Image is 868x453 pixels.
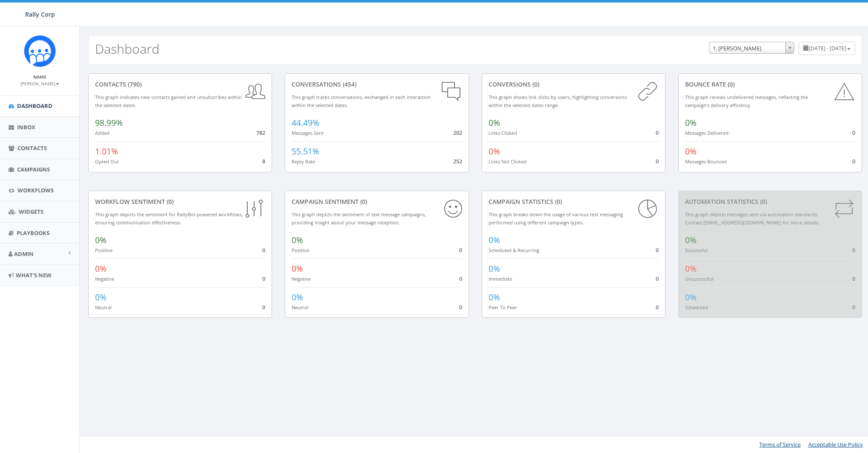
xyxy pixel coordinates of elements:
[292,304,308,311] small: Neutral
[292,235,303,246] span: 0%
[95,263,107,274] span: 0%
[685,158,727,165] small: Messages Bounced
[852,129,855,136] span: 0
[95,304,112,311] small: Neutral
[19,208,43,215] span: Widgets
[656,157,659,165] span: 0
[809,44,846,52] span: [DATE] - [DATE]
[17,229,49,237] span: Playbooks
[709,42,794,54] span: 1. James Martin
[292,146,319,157] span: 55.51%
[14,250,34,258] span: Admin
[685,146,697,157] span: 0%
[262,303,265,311] span: 0
[262,275,265,282] span: 0
[95,94,242,108] small: This graph indicates new contacts gained and unsubscribes within the selected dates.
[685,80,855,89] div: Bounce Rate
[489,80,659,89] div: conversions
[20,79,59,87] a: [PERSON_NAME]
[292,94,431,108] small: This graph tracks conversations, exchanged in each interaction within the selected dates.
[17,123,35,131] span: Inbox
[489,94,627,108] small: This graph shows link clicks by users, highlighting conversions within the selected dates range.
[126,80,142,88] span: (790)
[685,235,697,246] span: 0%
[852,246,855,254] span: 0
[16,271,52,279] span: What's New
[95,235,107,246] span: 0%
[489,130,517,136] small: Links Clicked
[685,130,729,136] small: Messages Delivered
[489,263,500,274] span: 0%
[292,247,309,253] small: Positive
[459,303,462,311] span: 0
[656,129,659,136] span: 0
[95,292,107,303] span: 0%
[808,441,863,448] a: Acceptable Use Policy
[852,303,855,311] span: 0
[489,117,500,128] span: 0%
[685,276,714,282] small: Unsuccessful
[165,197,174,206] span: (0)
[292,292,303,303] span: 0%
[17,102,52,110] span: Dashboard
[17,166,50,173] span: Campaigns
[292,117,319,128] span: 44.49%
[656,303,659,311] span: 0
[262,157,265,165] span: 8
[489,247,539,253] small: Scheduled & Recurring
[726,80,735,88] span: (0)
[256,129,265,136] span: 782
[25,10,55,18] span: Rally Corp
[453,157,462,165] span: 252
[95,80,265,89] div: contacts
[685,304,708,311] small: Scheduled
[656,246,659,254] span: 0
[489,304,517,311] small: Peer To Peer
[95,42,159,56] h2: Dashboard
[292,263,303,274] span: 0%
[262,246,265,254] span: 0
[95,276,114,282] small: Negative
[489,292,500,303] span: 0%
[685,94,808,108] small: This graph reveals undelivered messages, reflecting the campaign's delivery efficiency.
[489,158,527,165] small: Links Not Clicked
[553,197,562,206] span: (0)
[95,247,113,253] small: Positive
[292,130,324,136] small: Messages Sent
[24,35,56,67] img: Icon_1.png
[95,197,265,206] div: Workflow Sentiment
[852,157,855,165] span: 0
[95,211,243,226] small: This graph depicts the sentiment for RallyBot-powered workflows, ensuring communication effective...
[489,146,500,157] span: 0%
[489,211,623,226] small: This graph breaks down the usage of various text messaging performed using different campaign types.
[759,441,801,448] a: Terms of Service
[341,80,356,88] span: (454)
[685,292,697,303] span: 0%
[459,275,462,282] span: 0
[17,144,47,152] span: Contacts
[33,74,46,80] small: Name
[292,80,462,89] div: conversations
[709,42,794,54] span: 1. James Martin
[489,197,659,206] div: Campaign Statistics
[685,117,697,128] span: 0%
[95,130,110,136] small: Added
[292,197,462,206] div: Campaign Sentiment
[489,235,500,246] span: 0%
[459,246,462,254] span: 0
[852,275,855,282] span: 0
[95,158,119,165] small: Opted Out
[292,211,426,226] small: This graph depicts the sentiment of text message campaigns, providing insight about your message ...
[17,186,54,194] span: Workflows
[656,275,659,282] span: 0
[685,211,819,226] small: This graph depicts messages sent via automation standards. Contact [EMAIL_ADDRESS][DOMAIN_NAME] f...
[531,80,539,88] span: (0)
[359,197,367,206] span: (0)
[685,197,855,206] div: Automation Statistics
[95,117,123,128] span: 98.99%
[292,276,311,282] small: Negative
[453,129,462,136] span: 202
[685,263,697,274] span: 0%
[292,158,315,165] small: Reply Rate
[95,146,118,157] span: 1.01%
